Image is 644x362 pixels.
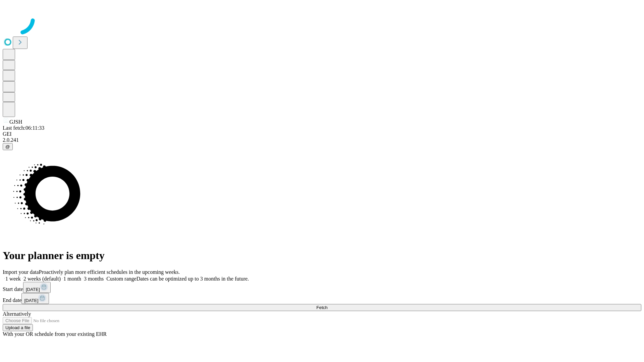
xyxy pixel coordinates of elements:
[3,269,39,275] span: Import your data
[137,276,249,282] span: Dates can be optimized up to 3 months in the future.
[3,125,44,131] span: Last fetch: 06:11:33
[3,131,641,137] div: GEI
[3,324,33,331] button: Upload a file
[63,276,81,282] span: 1 month
[9,119,22,125] span: GJSH
[3,293,641,304] div: End date
[5,144,10,149] span: @
[3,143,13,150] button: @
[23,276,61,282] span: 2 weeks (default)
[3,249,641,262] h1: Your planner is empty
[26,287,40,292] span: [DATE]
[106,276,136,282] span: Custom range
[3,137,641,143] div: 2.0.241
[3,331,107,337] span: With your OR schedule from your existing EHR
[3,304,641,311] button: Fetch
[84,276,104,282] span: 3 months
[23,282,51,293] button: [DATE]
[24,298,38,303] span: [DATE]
[21,293,49,304] button: [DATE]
[316,305,327,310] span: Fetch
[39,269,180,275] span: Proactively plan more efficient schedules in the upcoming weeks.
[3,311,31,317] span: Alternatively
[3,282,641,293] div: Start date
[5,276,21,282] span: 1 week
